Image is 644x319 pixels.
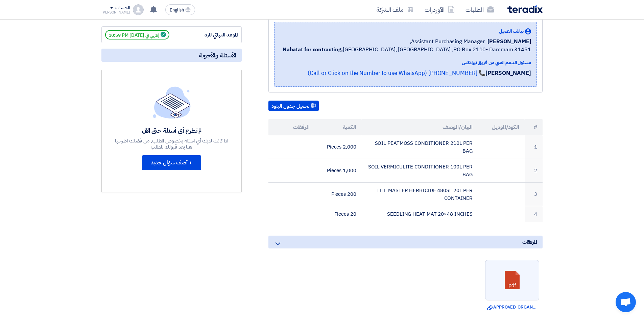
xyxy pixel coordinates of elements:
[315,159,362,183] td: 1,000 Pieces
[283,46,531,54] span: [GEOGRAPHIC_DATA], [GEOGRAPHIC_DATA] ,P.O Box 2110- Dammam 31451
[283,46,343,54] b: Nabatat for contracting,
[487,37,531,46] span: [PERSON_NAME]
[525,206,543,222] td: 4
[419,2,460,18] a: الأوردرات
[105,30,169,39] span: إنتهي في [DATE] 10:59 PM
[525,183,543,206] td: 3
[616,292,636,312] a: دردشة مفتوحة
[362,135,478,159] td: SOIL PEATMOSS CONDITIONER 210L PER BAG
[525,135,543,159] td: 1
[101,10,130,14] div: [PERSON_NAME]
[268,101,319,111] button: تحميل جدول البنود
[362,206,478,222] td: SEEDLING HEAT MAT 20×48 INCHES
[308,69,485,77] a: 📞 [PHONE_NUMBER] (Call or Click on the Number to use WhatsApp)
[315,206,362,222] td: 20 Pieces
[525,119,543,135] th: #
[187,31,238,39] div: الموعد النهائي للرد
[315,135,362,159] td: 2,000 Pieces
[487,304,537,311] a: APPROVED_ORGANIC_FERTILIZER_PEATMOSS_SUPPLY_REQUEST_.pdf
[362,183,478,206] td: TILL MASTER HERBICIDE 480SL 20L PER CONTAINER
[268,119,315,135] th: المرفقات
[499,28,524,35] span: بيانات العميل
[478,119,525,135] th: الكود/الموديل
[142,155,201,170] button: + أضف سؤال جديد
[485,69,531,77] strong: [PERSON_NAME]
[114,138,229,150] div: اذا كانت لديك أي اسئلة بخصوص الطلب, من فضلك اطرحها هنا بعد قبولك للطلب
[165,4,195,15] button: English
[507,5,543,13] img: Teradix logo
[410,37,485,46] span: Assistant Purchasing Manager,
[362,119,478,135] th: البيان/الوصف
[133,4,144,15] img: profile_test.png
[362,159,478,183] td: SOIL VERMICULITE CONDITIONER 100L PER BAG
[153,86,191,118] img: empty_state_list.svg
[460,2,499,18] a: الطلبات
[315,119,362,135] th: الكمية
[522,238,537,246] span: المرفقات
[170,8,184,12] span: English
[283,59,531,66] div: مسئول الدعم الفني من فريق تيرادكس
[199,51,236,59] span: الأسئلة والأجوبة
[315,183,362,206] td: 200 Pieces
[115,5,130,11] div: الحساب
[371,2,419,18] a: ملف الشركة
[525,159,543,183] td: 2
[114,127,229,134] div: لم تطرح أي أسئلة حتى الآن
